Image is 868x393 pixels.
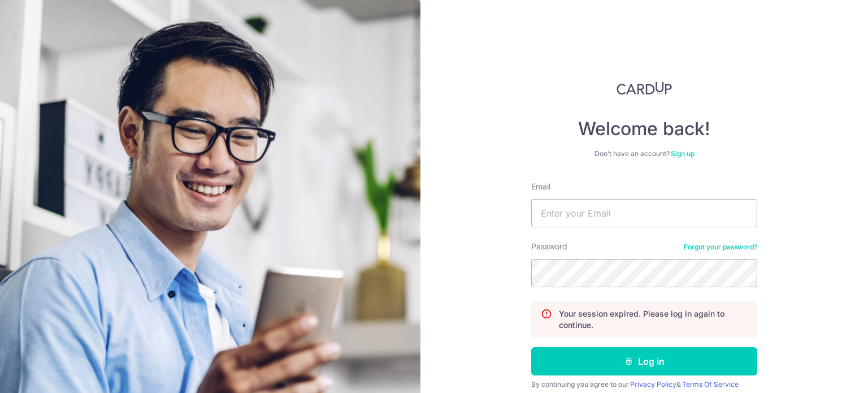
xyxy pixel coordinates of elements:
h4: Welcome back! [531,118,757,140]
p: Your session expired. Please log in again to continue. [559,308,748,331]
div: By continuing you agree to our & [531,380,757,389]
a: Privacy Policy [630,380,676,388]
input: Enter your Email [531,199,757,227]
a: Terms Of Service [682,380,739,388]
button: Log in [531,347,757,375]
a: Forgot your password? [684,243,757,252]
label: Password [531,241,567,252]
label: Email [531,181,550,192]
div: Don’t have an account? [531,149,757,158]
img: CardUp Logo [617,81,672,95]
a: Sign up [671,149,695,158]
